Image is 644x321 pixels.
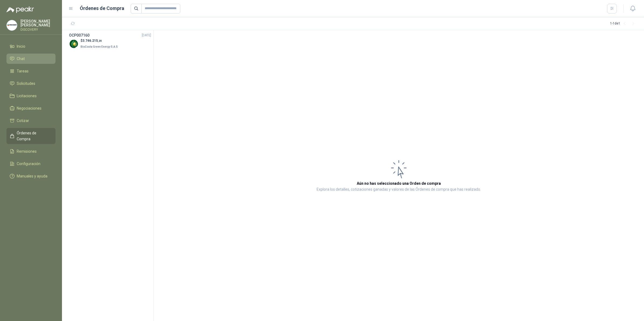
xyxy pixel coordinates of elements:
a: Configuración [6,159,56,169]
a: Cotizar [6,116,56,126]
a: Manuales y ayuda [6,171,56,181]
a: Órdenes de Compra [6,128,56,144]
a: Tareas [6,66,56,76]
a: Licitaciones [6,91,56,101]
span: Cotizar [17,118,29,124]
span: BioCosta Green Energy S.A.S [81,45,118,48]
a: OCP007160[DATE] Company Logo$3.746.215,20BioCosta Green Energy S.A.S [69,32,151,49]
div: 1 - 1 de 1 [610,19,638,28]
img: Logo peakr [6,6,34,13]
a: Negociaciones [6,103,56,113]
a: Remisiones [6,146,56,156]
p: [PERSON_NAME] [PERSON_NAME] [20,19,56,27]
span: Manuales y ayuda [17,173,47,179]
span: ,20 [98,39,102,42]
span: Inicio [17,43,25,49]
h1: Órdenes de Compra [80,5,124,12]
span: Órdenes de Compra [17,130,50,142]
span: Remisiones [17,148,37,154]
a: Inicio [6,41,56,51]
span: Negociaciones [17,105,41,111]
span: 3.746.215 [82,39,102,43]
h3: OCP007160 [69,32,89,38]
a: Solicitudes [6,78,56,89]
span: Licitaciones [17,93,37,99]
img: Company Logo [69,39,78,48]
p: $ [81,38,119,43]
p: DISCOVERY [20,28,56,31]
span: Tareas [17,68,29,74]
img: Company Logo [7,20,17,30]
a: Chat [6,54,56,64]
span: [DATE] [142,33,151,38]
h3: Aún no has seleccionado una Orden de compra [357,180,441,186]
p: Explora los detalles, cotizaciones ganadas y valores de las Órdenes de compra que has realizado. [317,186,481,193]
span: Solicitudes [17,81,35,86]
span: Chat [17,56,25,62]
span: Configuración [17,161,40,167]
